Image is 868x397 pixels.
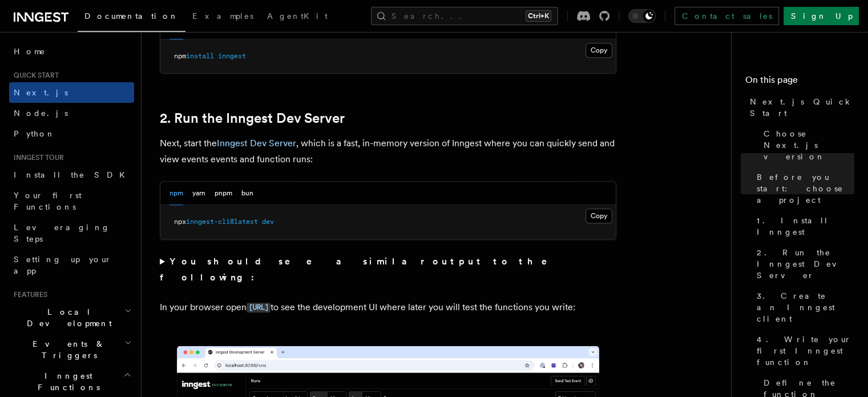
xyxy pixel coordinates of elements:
p: Next, start the , which is a fast, in-memory version of Inngest where you can quickly send and vi... [160,135,616,167]
button: Copy [586,208,612,223]
a: Contact sales [675,7,779,25]
a: 1. Install Inngest [752,210,854,242]
a: Next.js [9,82,134,103]
strong: You should see a similar output to the following: [160,256,563,283]
a: Install the SDK [9,165,134,185]
span: Inngest Functions [9,370,123,393]
a: AgentKit [260,3,334,31]
span: Before you start: choose a project [757,171,854,206]
a: Inngest Dev Server [217,138,296,149]
span: Setting up your app [14,255,112,275]
button: Search...Ctrl+K [371,7,558,25]
p: In your browser open to see the development UI where later you will test the functions you write: [160,299,616,316]
span: Python [14,129,55,138]
a: Choose Next.js version [759,123,854,167]
span: Inngest tour [9,153,64,162]
span: 2. Run the Inngest Dev Server [757,247,854,281]
button: Local Development [9,302,134,334]
span: Node.js [14,109,68,118]
a: Python [9,123,134,144]
a: 4. Write your first Inngest function [752,329,854,372]
a: Node.js [9,103,134,123]
a: Before you start: choose a project [752,167,854,210]
a: [URL] [247,302,271,312]
span: Your first Functions [14,191,82,211]
span: Choose Next.js version [764,128,854,162]
button: bun [241,182,253,205]
a: 2. Run the Inngest Dev Server [160,110,345,126]
span: install [186,52,214,60]
span: Next.js Quick Start [750,96,854,119]
span: Examples [192,11,253,21]
button: Events & Triggers [9,334,134,366]
summary: You should see a similar output to the following: [160,254,616,286]
button: pnpm [215,182,232,205]
a: 3. Create an Inngest client [752,286,854,329]
a: Home [9,41,134,62]
a: Setting up your app [9,249,134,281]
span: Events & Triggers [9,338,124,361]
a: Sign Up [784,7,859,25]
span: dev [262,218,274,226]
h4: On this page [745,73,854,91]
span: npx [174,218,186,226]
a: Next.js Quick Start [745,91,854,123]
span: inngest-cli@latest [186,218,258,226]
a: Leveraging Steps [9,217,134,249]
a: Your first Functions [9,185,134,217]
kbd: Ctrl+K [526,10,551,22]
code: [URL] [247,303,271,312]
span: Local Development [9,306,124,329]
button: npm [169,182,183,205]
span: 4. Write your first Inngest function [757,334,854,368]
span: AgentKit [267,11,328,21]
button: Toggle dark mode [628,9,656,23]
span: inngest [218,52,246,60]
span: Leveraging Steps [14,223,110,243]
span: 1. Install Inngest [757,215,854,238]
span: Features [9,290,47,299]
span: 3. Create an Inngest client [757,290,854,324]
button: Copy [586,43,612,58]
button: yarn [192,182,205,205]
span: Documentation [84,11,179,21]
span: Install the SDK [14,170,132,179]
a: 2. Run the Inngest Dev Server [752,242,854,286]
span: Quick start [9,71,59,80]
a: Examples [185,3,260,31]
span: Next.js [14,88,68,97]
a: Documentation [78,3,185,32]
span: Home [14,46,46,57]
span: npm [174,52,186,60]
